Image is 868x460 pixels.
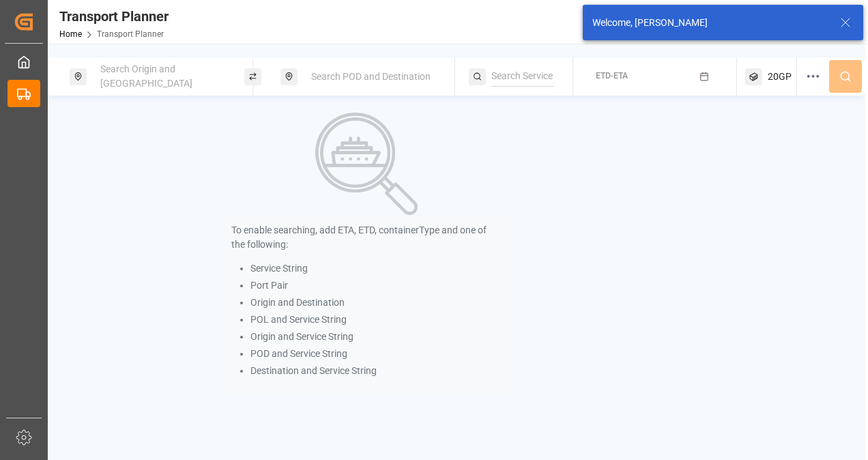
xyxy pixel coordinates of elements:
[59,29,82,39] a: Home
[250,261,502,276] li: Service String
[231,223,502,252] p: To enable searching, add ETA, ETD, containerType and one of the following:
[581,63,728,90] button: ETD-ETA
[250,296,502,310] li: Origin and Destination
[315,113,418,215] img: Search
[250,330,502,344] li: Origin and Service String
[100,63,192,89] span: Search Origin and [GEOGRAPHIC_DATA]
[250,364,502,378] li: Destination and Service String
[250,278,502,293] li: Port Pair
[768,70,792,84] span: 20GP
[250,313,502,327] li: POL and Service String
[59,6,169,27] div: Transport Planner
[311,71,431,82] span: Search POD and Destination
[491,66,553,87] input: Search Service String
[592,16,827,30] div: Welcome, [PERSON_NAME]
[250,347,502,361] li: POD and Service String
[596,71,628,81] span: ETD-ETA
